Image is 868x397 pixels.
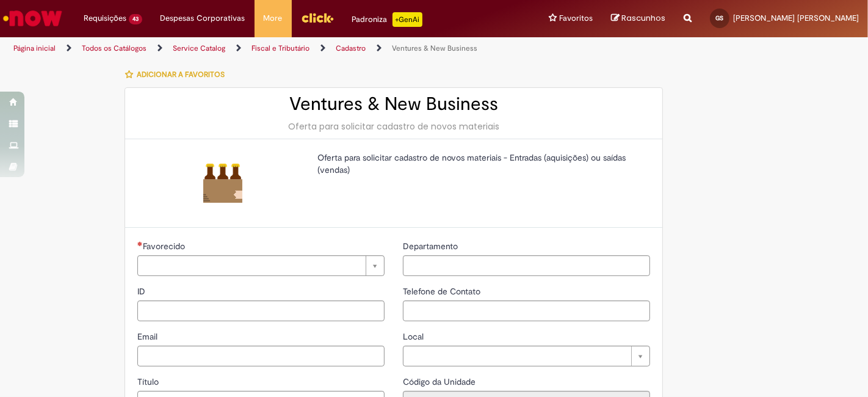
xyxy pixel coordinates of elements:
[611,13,665,24] a: Rascunhos
[161,12,245,24] span: Despesas Corporativas
[392,43,477,53] a: Ventures & New Business
[251,43,309,53] a: Fiscal e Tributário
[403,286,483,297] span: Telefone de Contato
[264,12,283,24] span: More
[203,164,242,203] img: Ventures & New Business
[403,331,426,342] span: Local
[1,6,64,31] img: ServiceNow
[137,286,148,297] span: ID
[137,300,385,321] input: ID
[137,94,650,114] h2: Ventures & New Business
[82,43,146,53] a: Todos os Catálogos
[352,12,422,27] div: Padroniza
[137,346,385,366] input: Email
[403,241,460,252] span: Departamento
[317,151,641,176] p: Oferta para solicitar cadastro de novos materiais - Entradas (aquisições) ou saídas (vendas)
[301,9,334,27] img: click_logo_yellow_360x200.png
[403,300,650,321] input: Telefone de Contato
[403,376,478,387] span: Somente leitura - Código da Unidade
[137,331,160,342] span: Email
[129,14,142,24] span: 43
[9,37,570,60] ul: Trilhas de página
[137,70,225,79] span: Adicionar a Favoritos
[403,255,650,276] input: Departamento
[84,12,126,24] span: Requisições
[137,241,143,246] span: Necessários
[125,62,231,87] button: Adicionar a Favoritos
[137,255,385,276] a: Limpar campo Favorecido
[403,376,478,388] label: Somente leitura - Código da Unidade
[559,12,593,24] span: Favoritos
[716,14,724,22] span: GS
[392,12,422,27] p: +GenAi
[336,43,366,53] a: Cadastro
[143,241,187,252] span: Necessários - Favorecido
[13,43,56,53] a: Página inicial
[137,120,650,133] div: Oferta para solicitar cadastro de novos materiais
[173,43,225,53] a: Service Catalog
[403,346,650,366] a: Limpar campo Local
[621,12,665,24] span: Rascunhos
[137,376,161,387] span: Título
[733,13,859,23] span: [PERSON_NAME] [PERSON_NAME]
